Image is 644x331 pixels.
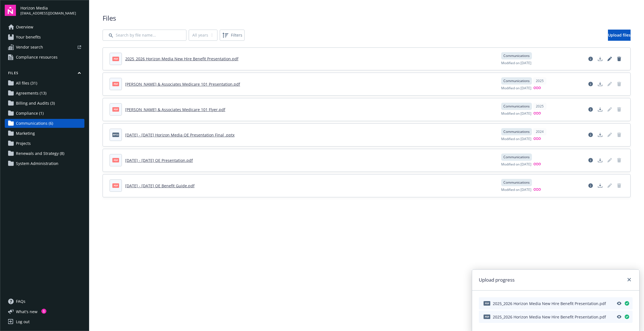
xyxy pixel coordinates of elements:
[615,181,624,190] span: Delete document
[20,5,76,11] span: Horizon Media
[16,297,25,306] span: FAQs
[20,5,84,16] button: Horizon Media[EMAIL_ADDRESS][DOMAIN_NAME]
[493,314,606,320] span: 2025_2026 Horizon Media New Hire Benefit Presentation.pdf
[501,136,531,142] span: Modified on [DATE]
[503,155,530,160] span: Communications
[501,162,531,167] span: Modified on [DATE]
[586,54,595,63] a: View file details
[501,111,531,116] span: Modified on [DATE]
[112,82,119,86] span: pdf
[605,130,614,139] span: Edit document
[16,79,37,88] span: All files (31)
[615,80,624,88] span: Delete document
[5,23,84,32] a: Overview
[596,181,605,190] a: Download document
[5,297,84,306] a: FAQs
[16,129,35,138] span: Marketing
[503,180,530,185] span: Communications
[5,79,84,88] a: All files (31)
[5,129,84,138] a: Marketing
[605,54,614,63] a: Edit document
[501,61,531,66] span: Modified on [DATE]
[5,119,84,128] a: Communications (6)
[605,80,614,88] span: Edit document
[41,309,46,314] div: 1
[596,105,605,114] a: Download document
[5,109,84,118] a: Compliance (1)
[5,149,84,158] a: Renewals and Strategy (8)
[605,105,614,114] span: Edit document
[501,86,531,91] span: Modified on [DATE]
[596,80,605,88] a: Download document
[586,156,595,165] a: View file details
[125,107,225,112] a: [PERSON_NAME] & Associates Medicare 101 Flyer.pdf
[221,31,243,40] span: Filters
[596,156,605,165] a: Download document
[493,301,606,306] span: 2025_2026 Horizon Media New Hire Benefit Presentation.pdf
[503,78,530,83] span: Communications
[16,43,43,52] span: Vendor search
[615,312,624,321] a: Preview
[125,158,193,163] a: [DATE] - [DATE] OE Presentation.pdf
[608,30,631,41] a: Upload files
[615,156,624,165] span: Delete document
[125,183,195,188] a: [DATE] - [DATE] OE Benefit Guide.pdf
[103,13,631,23] span: Files
[112,57,119,61] span: pdf
[484,315,490,319] span: pdf
[112,107,119,111] span: pdf
[16,317,30,326] div: Log out
[5,99,84,108] a: Billing and Audits (3)
[103,30,186,41] input: Search by file name...
[615,105,624,114] span: Delete document
[16,23,33,32] span: Overview
[112,183,119,188] span: pdf
[501,187,531,193] span: Modified on [DATE]
[16,139,31,148] span: Projects
[16,33,41,42] span: Your benefits
[5,139,84,148] a: Projects
[16,89,46,98] span: Agreements (13)
[605,181,614,190] span: Edit document
[533,128,546,135] div: 2024
[5,159,84,168] a: System Administration
[615,130,624,139] span: Delete document
[596,130,605,139] a: Download document
[503,53,530,58] span: Communications
[503,129,530,134] span: Communications
[479,276,515,284] h1: Upload progress
[5,71,84,78] button: Files
[596,54,605,63] a: Download document
[586,130,595,139] a: View file details
[16,99,55,108] span: Billing and Audits (3)
[220,30,245,41] button: Filters
[484,301,490,305] span: pdf
[125,56,238,61] a: 2025_2026 Horizon Media New Hire Benefit Presentation.pdf
[112,158,119,162] span: pdf
[16,119,53,128] span: Communications (6)
[5,43,84,52] a: Vendor search
[586,80,595,88] a: View file details
[5,5,16,16] img: navigator-logo.svg
[125,81,240,87] a: [PERSON_NAME] & Associates Medicare 101 Presentation.pdf
[16,149,64,158] span: Renewals and Strategy (8)
[231,32,242,38] span: Filters
[605,156,614,165] span: Edit document
[16,159,58,168] span: System Administration
[16,109,44,118] span: Compliance (1)
[16,309,37,315] span: What ' s new
[5,53,84,62] a: Compliance resources
[586,181,595,190] a: View file details
[20,11,76,16] span: [EMAIL_ADDRESS][DOMAIN_NAME]
[16,53,58,62] span: Compliance resources
[125,132,235,138] a: [DATE] - [DATE] Horizon Media OE Presentation Final .pptx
